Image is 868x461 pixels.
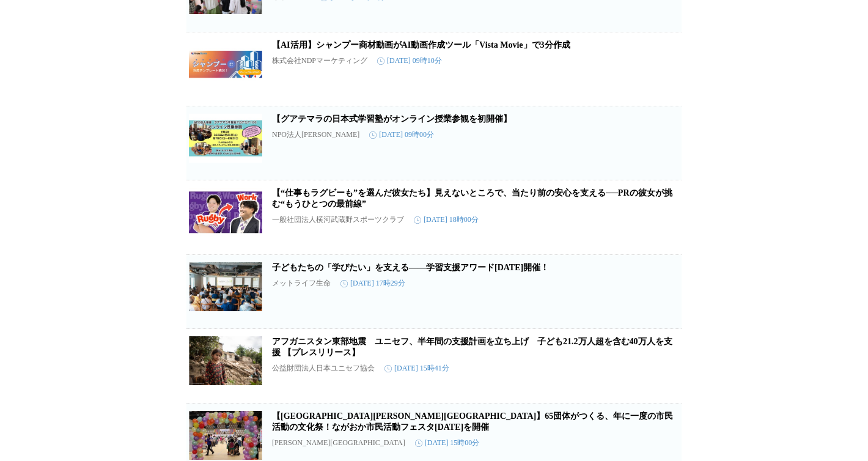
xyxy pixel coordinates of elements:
a: 【[GEOGRAPHIC_DATA][PERSON_NAME][GEOGRAPHIC_DATA]】65団体がつくる、年に一度の市民活動の文化祭！ながおか市民活動フェスタ[DATE]を開催 [272,411,673,432]
p: 公益財団法人日本ユニセフ協会 [272,363,375,374]
p: 一般社団法人横河武蔵野スポーツクラブ [272,215,404,225]
time: [DATE] 17時29分 [340,278,405,289]
img: 【新潟県長岡市】65団体がつくる、年に一度の市民活動の文化祭！ながおか市民活動フェスタ2025を開催 [189,411,262,460]
time: [DATE] 09時00分 [369,130,434,140]
time: [DATE] 15時41分 [384,363,449,374]
a: 【AI活用】シャンプー商材動画がAI動画作成ツール「Vista Movie」で3分作成 [272,40,570,50]
p: [PERSON_NAME][GEOGRAPHIC_DATA] [272,438,405,448]
a: 【グアテマラの日本式学習塾がオンライン授業参観を初開催】 [272,114,512,124]
p: 株式会社NDPマーケティング [272,56,367,66]
time: [DATE] 18時00分 [414,215,479,225]
p: NPO法人[PERSON_NAME] [272,130,359,140]
img: 【グアテマラの日本式学習塾がオンライン授業参観を初開催】 [189,114,262,163]
a: 子どもたちの「学びたい」を支える——学習支援アワード[DATE]開催！ [272,263,549,272]
img: 【“仕事もラグビーも”を選んだ彼女たち】見えないところで、当たり前の安心を支える──PRの彼女が挑む“もうひとつの最前線” [189,188,262,237]
img: 子どもたちの「学びたい」を支える——学習支援アワード2025開催！ [189,262,262,311]
img: 【AI活用】シャンプー商材動画がAI動画作成ツール「Vista Movie」で3分作成 [189,40,262,89]
a: アフガニスタン東部地震 ユニセフ、半年間の支援計画を立ち上げ 子ども21.2万人超を含む40万人を支援 【プレスリリース】 [272,337,672,357]
time: [DATE] 15時00分 [415,438,480,448]
img: アフガニスタン東部地震 ユニセフ、半年間の支援計画を立ち上げ 子ども21.2万人超を含む40万人を支援 【プレスリリース】 [189,336,262,385]
p: メットライフ生命 [272,278,331,289]
time: [DATE] 09時10分 [377,56,442,66]
a: 【“仕事もラグビーも”を選んだ彼女たち】見えないところで、当たり前の安心を支える──PRの彼女が挑む“もうひとつの最前線” [272,188,672,208]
